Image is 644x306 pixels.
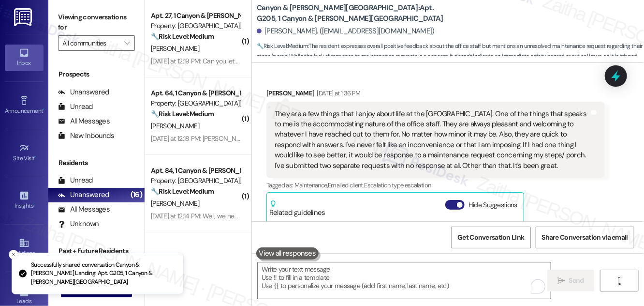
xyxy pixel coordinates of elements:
[151,32,214,41] strong: 🔧 Risk Level: Medium
[58,87,109,97] div: Unanswered
[48,69,145,79] div: Prospects
[275,109,589,171] div: They are a few things that I enjoy about life at the [GEOGRAPHIC_DATA]. One of the things that sp...
[151,88,240,98] div: Apt. 64, 1 Canyon & [PERSON_NAME][GEOGRAPHIC_DATA]
[58,116,110,126] div: All Messages
[31,261,176,287] p: Successfully shared conversation Canyon & [PERSON_NAME] Landing: Apt. G205, 1 Canyon & [PERSON_NA...
[151,122,199,130] span: [PERSON_NAME]
[151,44,199,53] span: [PERSON_NAME]
[364,181,431,189] span: Escalation type escalation
[58,219,99,229] div: Unknown
[5,45,44,71] a: Inbox
[58,102,93,112] div: Unread
[48,158,145,168] div: Residents
[33,201,35,208] span: •
[542,232,628,243] span: Share Conversation via email
[5,140,44,166] a: Site Visit •
[569,275,584,286] span: Send
[257,26,435,36] div: [PERSON_NAME]. ([EMAIL_ADDRESS][DOMAIN_NAME])
[5,235,44,261] a: Buildings
[151,21,240,31] div: Property: [GEOGRAPHIC_DATA][PERSON_NAME]
[328,181,364,189] span: Emailed client ,
[547,270,594,291] button: Send
[294,181,328,189] span: Maintenance ,
[269,200,325,218] div: Related guidelines
[151,176,240,186] div: Property: [GEOGRAPHIC_DATA][PERSON_NAME]
[151,199,199,208] span: [PERSON_NAME]
[58,175,93,185] div: Unread
[257,3,450,24] b: Canyon & [PERSON_NAME][GEOGRAPHIC_DATA]: Apt. G205, 1 Canyon & [PERSON_NAME][GEOGRAPHIC_DATA]
[58,10,135,35] label: Viewing conversations for
[151,98,240,108] div: Property: [GEOGRAPHIC_DATA][PERSON_NAME]
[257,42,308,50] strong: 🔧 Risk Level: Medium
[58,131,114,141] div: New Inbounds
[468,200,517,210] label: Hide Suggestions
[5,187,44,214] a: Insights •
[151,166,240,176] div: Apt. 84, 1 Canyon & [PERSON_NAME][GEOGRAPHIC_DATA]
[257,41,644,72] span: : The resident expresses overall positive feedback about the office staff but mentions an unresol...
[315,88,361,98] div: [DATE] at 1:36 PM
[62,35,119,51] input: All communities
[451,227,530,248] button: Get Conversation Link
[124,39,130,47] i: 
[43,106,44,113] span: •
[14,8,34,26] img: ResiDesk Logo
[151,11,240,21] div: Apt. 27, 1 Canyon & [PERSON_NAME][GEOGRAPHIC_DATA]
[266,88,605,102] div: [PERSON_NAME]
[35,153,36,160] span: •
[258,262,551,299] textarea: To enrich screen reader interactions, please activate Accessibility in Grammarly extension settings
[557,277,565,285] i: 
[151,212,465,220] div: [DATE] at 12:14 PM: Well, we need a front glass door on the front of our door but besides that we...
[9,250,18,260] button: Close toast
[151,57,558,65] div: [DATE] at 12:19 PM: Can you let them front office know that I'll have the rest of my balance drop...
[128,187,145,202] div: (16)
[58,190,109,200] div: Unanswered
[457,232,524,243] span: Get Conversation Link
[151,109,214,118] strong: 🔧 Risk Level: Medium
[615,277,623,285] i: 
[266,178,605,192] div: Tagged as:
[58,204,110,214] div: All Messages
[151,187,214,196] strong: 🔧 Risk Level: Medium
[536,227,634,248] button: Share Conversation via email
